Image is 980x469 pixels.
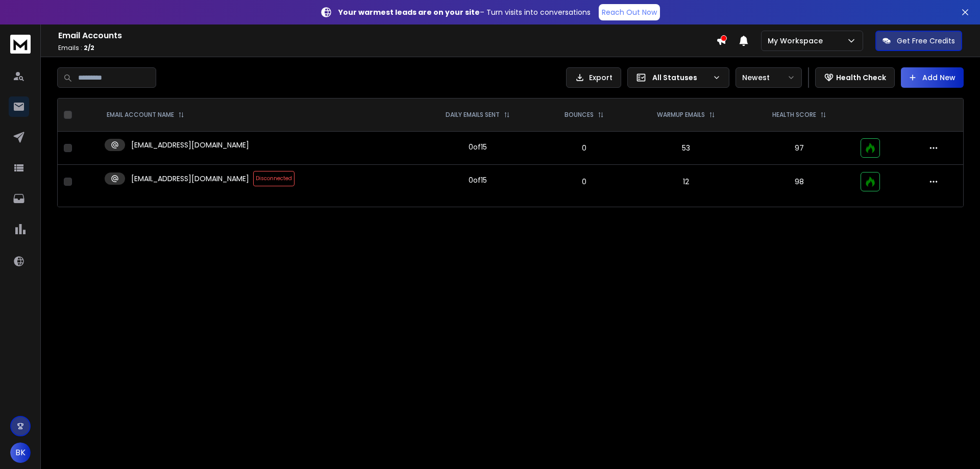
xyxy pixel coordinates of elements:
[547,143,622,153] p: 0
[652,72,708,83] p: All Statuses
[58,44,716,52] p: Emails :
[565,111,594,119] p: BOUNCES
[10,35,31,54] img: logo
[599,4,660,20] a: Reach Out Now
[836,72,886,83] p: Health Check
[901,67,964,88] button: Add New
[446,111,500,119] p: DAILY EMAILS SENT
[628,165,744,199] td: 12
[131,174,249,184] p: [EMAIL_ADDRESS][DOMAIN_NAME]
[602,7,657,17] p: Reach Out Now
[657,111,705,119] p: WARMUP EMAILS
[253,171,295,186] span: Disconnected
[736,67,802,88] button: Newest
[10,442,31,463] button: BK
[338,7,480,17] strong: Your warmest leads are on your site
[744,165,854,199] td: 98
[131,140,249,150] p: [EMAIL_ADDRESS][DOMAIN_NAME]
[58,30,716,42] h1: Email Accounts
[875,31,962,51] button: Get Free Credits
[768,36,827,46] p: My Workspace
[628,132,744,165] td: 53
[815,67,895,88] button: Health Check
[772,111,816,119] p: HEALTH SCORE
[84,43,94,52] span: 2 / 2
[566,67,621,88] button: Export
[897,36,955,46] p: Get Free Credits
[469,175,487,185] div: 0 of 15
[744,132,854,165] td: 97
[107,111,184,119] div: EMAIL ACCOUNT NAME
[547,177,622,187] p: 0
[338,7,591,17] p: – Turn visits into conversations
[469,142,487,152] div: 0 of 15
